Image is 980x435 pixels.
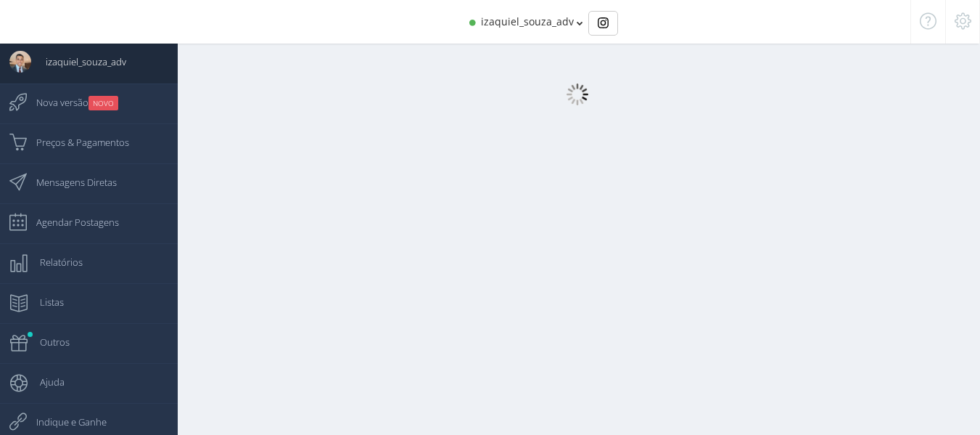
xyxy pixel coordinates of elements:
[567,84,588,105] img: loader.gif
[25,324,70,360] span: Outros
[31,44,126,80] span: izaquiel_souza_adv
[22,204,119,240] span: Agendar Postagens
[598,17,609,28] img: Instagram_simple_icon.svg
[481,15,574,28] span: izaquiel_souza_adv
[588,11,618,36] div: Basic example
[22,164,117,200] span: Mensagens Diretas
[9,51,31,73] img: User Image
[22,84,118,121] span: Nova versão
[22,124,129,160] span: Preços & Pagamentos
[25,244,83,280] span: Relatórios
[25,364,65,400] span: Ajuda
[88,96,118,110] small: NOVO
[25,284,64,320] span: Listas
